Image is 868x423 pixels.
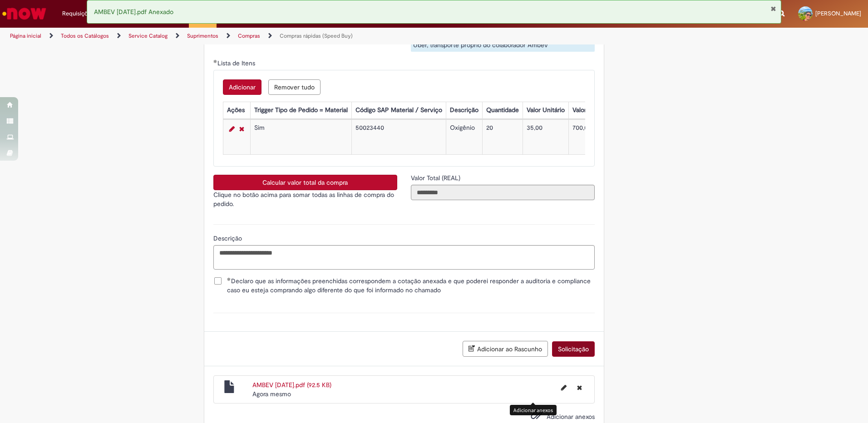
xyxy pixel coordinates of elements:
[61,32,109,39] a: Todos os Catálogos
[213,175,397,190] button: Calcular valor total da compra
[411,174,462,182] span: Somente leitura - Valor Total (REAL)
[411,185,595,200] input: Valor Total (REAL)
[238,32,260,39] a: Compras
[252,381,331,389] a: AMBEV [DATE].pdf (92.5 KB)
[213,234,244,242] span: Descrição
[770,5,776,12] button: Fechar Notificação
[10,32,41,39] a: Página inicial
[7,28,572,44] ul: Trilhas de página
[523,102,568,119] th: Valor Unitário
[572,380,587,395] button: Excluir AMBEV 27.08.25.pdf
[523,120,568,155] td: 35,00
[128,32,168,39] a: Service Catalog
[482,102,523,119] th: Quantidade
[213,190,397,208] p: Clique no botão acima para somar todas as linhas de compra do pedido.
[213,59,217,63] span: Obrigatório Preenchido
[280,32,353,39] a: Compras rápidas (Speed Buy)
[250,102,351,119] th: Trigger Tipo de Pedido = Material
[510,405,557,415] div: Adicionar anexos
[223,79,261,95] button: Add a row for Lista de Itens
[252,390,291,398] time: 28/08/2025 11:38:44
[223,102,250,119] th: Ações
[351,120,446,155] td: 50023440
[187,32,218,39] a: Suprimentos
[556,380,572,395] button: Editar nome de arquivo AMBEV 27.08.25.pdf
[268,79,321,95] button: Remove all rows for Lista de Itens
[351,102,446,119] th: Código SAP Material / Serviço
[446,102,482,119] th: Descrição
[62,9,94,18] span: Requisições
[568,120,626,155] td: 700,00
[217,59,257,67] span: Lista de Itens
[482,120,523,155] td: 20
[250,120,351,155] td: Sim
[252,390,291,398] span: Agora mesmo
[227,277,231,281] span: Obrigatório Preenchido
[1,5,48,23] img: ServiceNow
[463,341,548,357] button: Adicionar ao Rascunho
[94,8,173,16] span: AMBEV [DATE].pdf Anexado
[237,123,247,134] a: Remover linha 1
[552,341,595,357] button: Solicitação
[227,123,237,134] a: Editar Linha 1
[815,10,861,17] span: [PERSON_NAME]
[547,413,595,421] span: Adicionar anexos
[568,102,626,119] th: Valor Total Moeda
[227,276,595,295] span: Declaro que as informações preenchidas correspondem a cotação anexada e que poderei responder a a...
[213,245,595,270] textarea: Descrição
[411,173,462,182] label: Somente leitura - Valor Total (REAL)
[446,120,482,155] td: Oxigênio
